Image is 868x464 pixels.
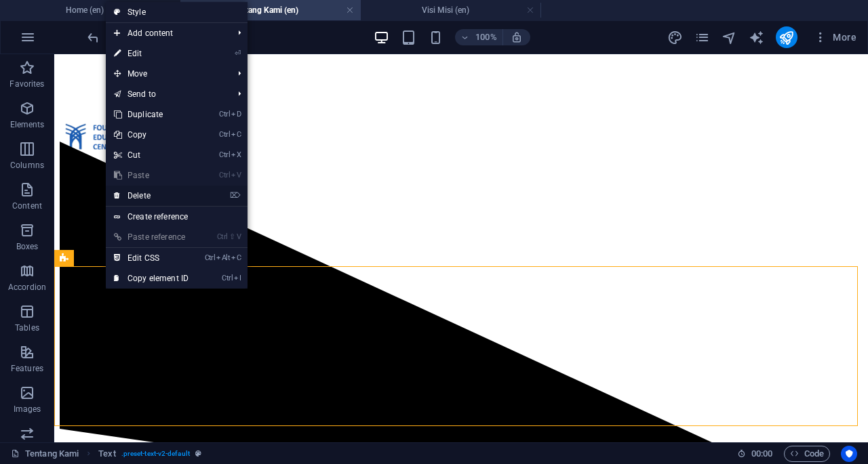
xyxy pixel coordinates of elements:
a: CtrlVPaste [106,165,197,186]
button: design [667,29,684,45]
h6: 100% [475,29,497,45]
i: V [231,171,241,180]
i: V [237,232,241,241]
i: ⇧ [229,232,235,241]
p: Images [14,404,41,415]
button: navigator [722,29,738,45]
button: pages [694,29,711,45]
nav: breadcrumb [98,446,201,462]
button: undo [85,29,101,45]
a: Style [106,2,248,22]
span: More [814,30,856,44]
i: X [231,150,241,159]
i: Pages (Ctrl+Alt+S) [694,30,710,45]
p: Boxes [16,241,39,252]
i: Ctrl [217,232,228,241]
i: Ctrl [219,110,230,119]
a: ⌦Delete [106,186,197,206]
i: C [231,130,241,139]
i: AI Writer [749,30,764,45]
span: Click to select. Double-click to edit [98,446,115,462]
a: CtrlICopy element ID [106,268,197,289]
a: CtrlDDuplicate [106,104,197,125]
i: On resize automatically adjust zoom level to fit chosen device. [511,31,523,43]
h6: Session time [737,446,773,462]
i: ⌦ [230,191,241,200]
button: Code [784,446,830,462]
p: Content [12,201,42,211]
a: Ctrl⇧VPaste reference [106,227,197,247]
i: ⏎ [235,49,241,58]
span: Code [790,446,824,462]
i: Undo: Delete elements (Ctrl+Z) [85,30,101,45]
i: I [234,274,241,282]
button: More [808,26,862,48]
i: Publish [778,30,794,45]
button: text_generator [749,29,765,45]
a: CtrlAltCEdit CSS [106,248,197,268]
p: Accordion [8,282,46,293]
span: Move [106,64,227,84]
button: publish [776,26,797,48]
a: CtrlXCut [106,145,197,165]
span: 00 00 [751,446,772,462]
h4: Visi Misi (en) [361,3,541,18]
button: 100% [455,29,503,45]
p: Features [11,363,43,374]
span: Add content [106,23,227,43]
i: Ctrl [219,171,230,180]
i: This element is a customizable preset [195,450,201,457]
i: Design (Ctrl+Alt+Y) [667,30,683,45]
a: CtrlCCopy [106,125,197,145]
i: Navigator [722,30,737,45]
p: Columns [10,160,44,171]
i: Ctrl [222,274,233,282]
button: Usercentrics [841,446,857,462]
i: D [231,110,241,119]
i: Ctrl [205,253,216,262]
p: Tables [15,322,39,333]
i: Ctrl [219,130,230,139]
p: Elements [10,119,45,130]
a: Click to cancel selection. Double-click to open Pages [11,446,79,462]
i: Ctrl [219,150,230,159]
a: Send to [106,84,227,104]
span: : [761,448,763,459]
a: ⏎Edit [106,43,197,64]
h4: Tentang Kami (en) [180,3,361,18]
p: Favorites [9,79,44,89]
a: Create reference [106,207,248,227]
span: . preset-text-v2-default [121,446,190,462]
i: C [231,253,241,262]
i: Alt [216,253,230,262]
